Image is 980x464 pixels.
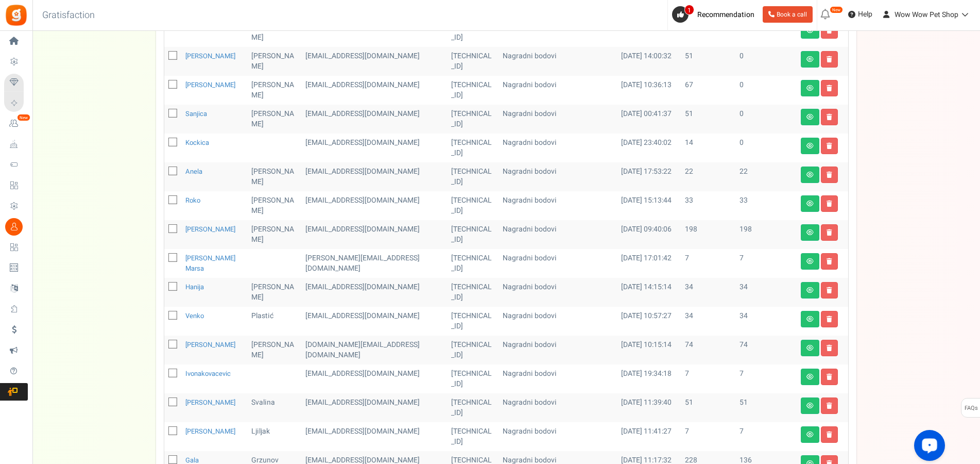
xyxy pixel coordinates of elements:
[617,307,681,336] td: [DATE] 10:57:27
[301,162,448,191] td: [EMAIL_ADDRESS][DOMAIN_NAME]
[735,278,797,307] td: 34
[5,4,28,27] img: Gratisfaction
[301,422,448,451] td: customer
[735,76,797,105] td: 0
[681,191,735,220] td: 33
[301,278,448,307] td: [EMAIL_ADDRESS][DOMAIN_NAME]
[247,105,301,134] td: [PERSON_NAME]
[185,369,231,378] a: ivonakovacevic
[681,278,735,307] td: 34
[617,364,681,393] td: [DATE] 19:34:18
[827,287,832,293] i: Delete user
[185,109,207,119] a: Sanjica
[447,76,498,105] td: [TECHNICAL_ID]
[827,172,832,178] i: Delete user
[617,336,681,364] td: [DATE] 10:15:14
[735,105,797,134] td: 0
[301,364,448,393] td: customer
[617,422,681,451] td: [DATE] 11:41:27
[735,18,797,47] td: 0
[185,138,209,147] a: kockica
[827,56,832,62] i: Delete user
[447,422,498,451] td: [TECHNICAL_ID]
[681,76,735,105] td: 67
[247,307,301,336] td: Plastić
[185,224,235,234] a: [PERSON_NAME]
[185,426,235,436] a: [PERSON_NAME]
[301,18,448,47] td: [EMAIL_ADDRESS][DOMAIN_NAME]
[247,336,301,364] td: [PERSON_NAME]
[247,393,301,422] td: Svalina
[498,336,617,364] td: Nagradni bodovi
[31,5,106,26] h3: Gratisfaction
[301,336,448,364] td: customer
[447,105,498,134] td: [TECHNICAL_ID]
[185,253,235,273] a: [PERSON_NAME] Marsa
[806,85,814,91] i: View details
[447,47,498,76] td: [TECHNICAL_ID]
[617,18,681,47] td: [DATE] 18:48:16
[247,191,301,220] td: [PERSON_NAME]
[4,115,28,132] a: New
[498,47,617,76] td: Nagradni bodovi
[301,307,448,336] td: [EMAIL_ADDRESS][DOMAIN_NAME]
[247,422,301,451] td: ljiljak
[735,220,797,249] td: 198
[895,9,958,20] span: Wow Wow Pet Shop
[301,105,448,134] td: customer
[735,336,797,364] td: 74
[247,162,301,191] td: [PERSON_NAME]
[617,393,681,422] td: [DATE] 11:39:40
[617,249,681,278] td: [DATE] 17:01:42
[681,47,735,76] td: 51
[806,114,814,120] i: View details
[498,191,617,220] td: Nagradni bodovi
[185,80,235,90] a: [PERSON_NAME]
[827,316,832,322] i: Delete user
[185,282,204,292] a: Hanija
[681,162,735,191] td: 22
[617,278,681,307] td: [DATE] 14:15:14
[185,51,235,61] a: [PERSON_NAME]
[681,134,735,162] td: 14
[806,316,814,322] i: View details
[447,191,498,220] td: [TECHNICAL_ID]
[827,229,832,236] i: Delete user
[735,191,797,220] td: 33
[498,249,617,278] td: Nagradni bodovi
[498,364,617,393] td: Nagradni bodovi
[735,134,797,162] td: 0
[827,403,832,409] i: Delete user
[806,374,814,380] i: View details
[301,47,448,76] td: [EMAIL_ADDRESS][DOMAIN_NAME]
[681,105,735,134] td: 51
[681,422,735,451] td: 7
[447,134,498,162] td: [TECHNICAL_ID]
[684,5,694,15] span: 1
[735,422,797,451] td: 7
[498,422,617,451] td: Nagradni bodovi
[681,336,735,364] td: 74
[498,18,617,47] td: Nagradni bodovi
[301,191,448,220] td: [EMAIL_ADDRESS][DOMAIN_NAME]
[185,195,200,205] a: Roko
[806,172,814,178] i: View details
[844,6,876,23] a: Help
[617,47,681,76] td: [DATE] 14:00:32
[617,105,681,134] td: [DATE] 00:41:37
[681,220,735,249] td: 198
[735,47,797,76] td: 0
[806,345,814,351] i: View details
[964,399,978,418] span: FAQs
[498,220,617,249] td: Nagradni bodovi
[735,249,797,278] td: 7
[617,220,681,249] td: [DATE] 09:40:06
[681,307,735,336] td: 34
[827,143,832,149] i: Delete user
[735,393,797,422] td: 51
[301,220,448,249] td: customer
[806,229,814,236] i: View details
[498,393,617,422] td: Nagradni bodovi
[185,311,204,321] a: Venko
